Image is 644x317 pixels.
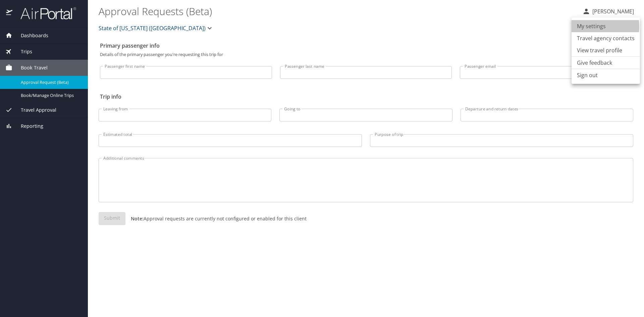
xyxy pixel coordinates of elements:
[572,32,640,44] a: Travel agency contacts
[572,69,640,81] li: Sign out
[572,20,640,32] a: My settings
[572,44,640,56] a: View travel profile
[577,59,612,67] a: Give feedback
